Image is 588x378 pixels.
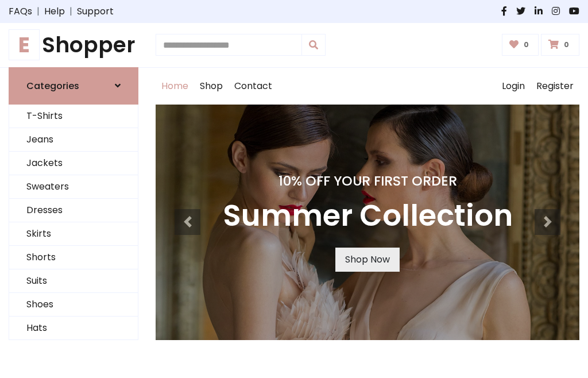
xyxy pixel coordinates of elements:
a: Hats [9,317,138,340]
span: E [9,29,40,60]
a: EShopper [9,32,138,58]
a: Categories [9,67,138,105]
span: 0 [521,40,532,50]
a: Contact [229,68,278,105]
a: Dresses [9,199,138,222]
a: Home [156,68,194,105]
a: Shorts [9,246,138,269]
h3: Summer Collection [223,198,513,234]
a: 0 [502,34,539,56]
a: FAQs [9,5,32,18]
a: T-Shirts [9,105,138,128]
a: Shop [194,68,229,105]
a: Shop Now [335,248,400,272]
a: Login [496,68,531,105]
a: 0 [541,34,579,56]
a: Sweaters [9,175,138,199]
span: 0 [561,40,572,50]
h1: Shopper [9,32,138,58]
a: Register [531,68,579,105]
a: Support [77,5,114,18]
h6: Categories [26,80,79,91]
span: | [32,5,44,18]
h4: 10% Off Your First Order [223,173,513,189]
a: Jeans [9,128,138,152]
a: Jackets [9,152,138,175]
a: Suits [9,269,138,293]
a: Help [44,5,65,18]
span: | [65,5,77,18]
a: Skirts [9,222,138,246]
a: Shoes [9,293,138,317]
